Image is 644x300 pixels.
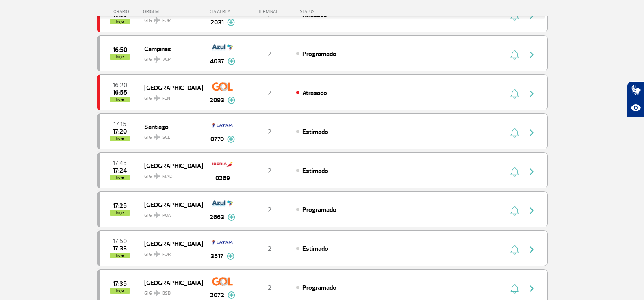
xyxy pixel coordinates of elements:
[302,284,336,292] span: Programado
[154,95,160,101] img: destiny_airplane.svg
[228,97,235,104] img: mais-info-painel-voo.svg
[154,290,160,296] img: destiny_airplane.svg
[144,43,196,54] span: Campinas
[210,56,224,66] span: 4037
[162,17,171,24] span: FOR
[110,253,130,258] span: hoje
[510,206,519,216] img: sino-painel-voo.svg
[228,58,235,65] img: mais-info-painel-voo.svg
[510,89,519,99] img: sino-painel-voo.svg
[110,175,130,180] span: hoje
[144,91,196,102] span: GIG
[143,9,202,14] div: ORIGEM
[268,245,271,253] span: 2
[113,47,127,53] span: 2025-08-26 16:50:00
[113,121,126,127] span: 2025-08-26 17:15:00
[113,160,127,166] span: 2025-08-26 17:45:00
[268,89,271,97] span: 2
[510,284,519,294] img: sino-painel-voo.svg
[302,50,336,58] span: Programado
[162,290,171,297] span: BSB
[302,167,328,175] span: Estimado
[302,245,328,253] span: Estimado
[110,97,130,102] span: hoje
[144,121,196,132] span: Santiago
[527,206,537,216] img: seta-direita-painel-voo.svg
[154,17,160,24] img: destiny_airplane.svg
[296,9,362,14] div: STATUS
[527,50,537,60] img: seta-direita-painel-voo.svg
[510,50,519,60] img: sino-painel-voo.svg
[154,56,160,63] img: destiny_airplane.svg
[154,134,160,140] img: destiny_airplane.svg
[227,136,235,143] img: mais-info-painel-voo.svg
[113,281,127,287] span: 2025-08-26 17:35:00
[162,251,171,258] span: FOR
[113,168,127,173] span: 2025-08-26 17:24:00
[113,238,127,244] span: 2025-08-26 17:50:00
[110,210,130,216] span: hoje
[227,19,235,26] img: mais-info-painel-voo.svg
[113,82,127,88] span: 2025-08-26 16:20:00
[113,90,127,95] span: 2025-08-26 16:55:00
[144,277,196,288] span: [GEOGRAPHIC_DATA]
[144,160,196,171] span: [GEOGRAPHIC_DATA]
[510,128,519,138] img: sino-painel-voo.svg
[527,128,537,138] img: seta-direita-painel-voo.svg
[302,89,327,97] span: Atrasado
[113,203,127,209] span: 2025-08-26 17:25:00
[627,99,644,117] button: Abrir recursos assistivos.
[215,173,230,183] span: 0269
[99,9,143,14] div: HORÁRIO
[210,95,224,105] span: 2093
[210,134,224,144] span: 0770
[113,129,127,134] span: 2025-08-26 17:20:00
[210,17,224,27] span: 2031
[144,52,196,63] span: GIG
[527,284,537,294] img: seta-direita-painel-voo.svg
[268,284,271,292] span: 2
[268,206,271,214] span: 2
[302,206,336,214] span: Programado
[202,9,243,14] div: CIA AÉREA
[154,251,160,257] img: destiny_airplane.svg
[144,238,196,249] span: [GEOGRAPHIC_DATA]
[302,128,328,136] span: Estimado
[154,212,160,218] img: destiny_airplane.svg
[110,136,130,141] span: hoje
[110,288,130,294] span: hoje
[144,82,196,93] span: [GEOGRAPHIC_DATA]
[162,212,171,219] span: POA
[154,173,160,179] img: destiny_airplane.svg
[144,246,196,258] span: GIG
[144,207,196,219] span: GIG
[527,167,537,177] img: seta-direita-painel-voo.svg
[228,214,235,221] img: mais-info-painel-voo.svg
[110,19,130,24] span: hoje
[144,129,196,141] span: GIG
[268,50,271,58] span: 2
[268,128,271,136] span: 2
[144,199,196,210] span: [GEOGRAPHIC_DATA]
[510,245,519,255] img: sino-painel-voo.svg
[144,285,196,297] span: GIG
[144,168,196,180] span: GIG
[627,81,644,117] div: Plugin de acessibilidade da Hand Talk.
[162,173,173,180] span: MAD
[162,134,170,141] span: SCL
[210,290,224,300] span: 2072
[162,95,170,102] span: FLN
[527,245,537,255] img: seta-direita-painel-voo.svg
[268,167,271,175] span: 2
[510,167,519,177] img: sino-painel-voo.svg
[227,253,234,260] img: mais-info-painel-voo.svg
[627,81,644,99] button: Abrir tradutor de língua de sinais.
[110,54,130,60] span: hoje
[228,291,235,299] img: mais-info-painel-voo.svg
[527,89,537,99] img: seta-direita-painel-voo.svg
[210,251,223,261] span: 3517
[243,9,296,14] div: TERMINAL
[210,212,224,222] span: 2663
[162,56,171,63] span: VCP
[113,246,127,251] span: 2025-08-26 17:33:00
